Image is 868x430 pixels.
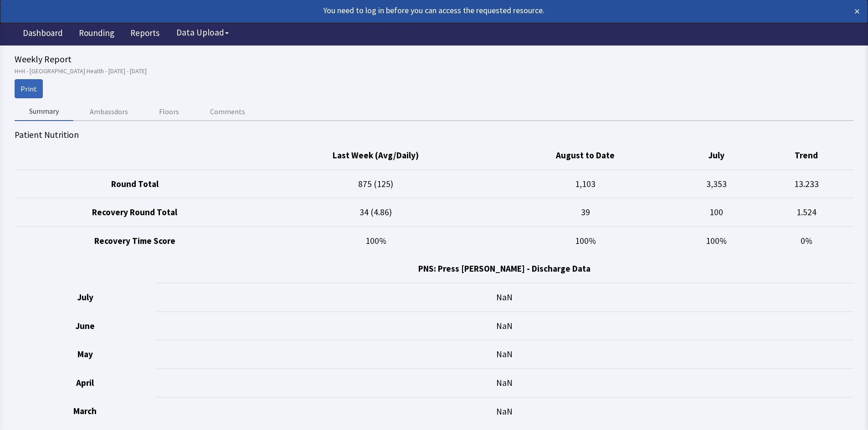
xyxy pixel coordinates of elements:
a: Rounding [72,23,121,46]
td: Recovery Time Score [15,227,255,255]
td: 39 [497,198,673,227]
span: Print [21,83,37,94]
th: July [673,142,759,170]
th: May [15,340,156,369]
th: August to Date [497,142,673,170]
td: 100% [673,227,759,255]
td: 3,353 [673,170,759,198]
th: Trend [759,142,853,170]
span: NaN [496,377,513,388]
th: March [15,397,156,425]
th: PNS: Press [PERSON_NAME] - Discharge Data [156,255,853,283]
h1: Patient Nutrition [15,128,853,142]
p: H+H - [GEOGRAPHIC_DATA] Health - [DATE] - [DATE] [15,66,853,76]
td: Round Total [15,170,255,198]
th: April [15,369,156,397]
button: × [854,4,860,19]
button: Data Upload [171,24,234,41]
td: 13.233 [759,170,853,198]
div: Weekly Report [15,53,853,66]
td: 100 [673,198,759,227]
button: Print [15,79,43,98]
td: 100% [497,227,673,255]
td: 1.524 [759,198,853,227]
button: Ambassdors [75,102,143,121]
th: July [15,283,156,312]
div: You need to log in before you can access the requested resource. [8,4,775,17]
button: Summary [15,102,73,121]
td: Recovery Round Total [15,198,255,227]
span: NaN [496,320,513,331]
span: NaN [496,349,513,359]
td: 875 (125) [255,170,497,198]
th: Last Week (Avg/Daily) [255,142,497,170]
a: Reports [123,23,166,46]
td: 0% [759,227,853,255]
span: NaN [496,292,513,303]
a: Dashboard [16,23,70,46]
td: 1,103 [497,170,673,198]
td: 34 (4.86) [255,198,497,227]
button: Floors [144,102,194,121]
th: June [15,312,156,340]
span: NaN [496,406,513,417]
button: Comments [195,102,260,121]
td: 100% [255,227,497,255]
